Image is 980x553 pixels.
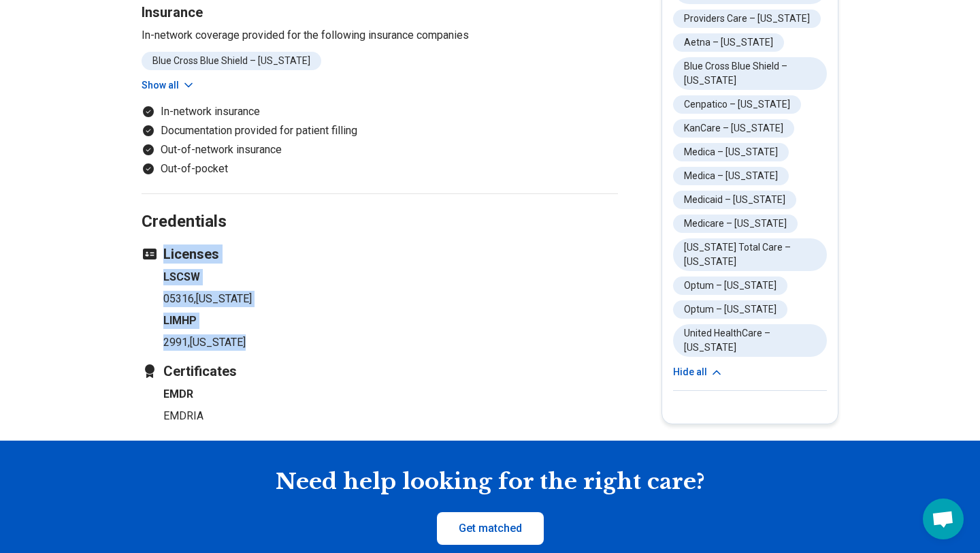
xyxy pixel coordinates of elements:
[673,276,787,295] li: Optum – [US_STATE]
[673,238,827,271] li: [US_STATE] Total Care – [US_STATE]
[163,408,618,424] p: EMDRIA
[673,191,796,209] li: Medicaid – [US_STATE]
[673,143,789,161] li: Medica – [US_STATE]
[673,324,827,357] li: United HealthCare – [US_STATE]
[673,57,827,90] li: Blue Cross Blue Shield – [US_STATE]
[142,161,618,177] li: Out-of-pocket
[673,167,789,185] li: Medica – [US_STATE]
[142,104,618,120] li: In-network insurance
[142,142,618,158] li: Out-of-network insurance
[142,52,321,70] li: Blue Cross Blue Shield – [US_STATE]
[142,3,618,22] h3: Insurance
[673,33,784,52] li: Aetna – [US_STATE]
[673,119,794,138] li: KanCare – [US_STATE]
[163,269,618,285] h4: LSCSW
[673,215,798,233] li: Medicare – [US_STATE]
[673,300,787,319] li: Optum – [US_STATE]
[163,291,618,307] p: 05316
[673,10,821,28] li: Providers Care – [US_STATE]
[163,386,618,402] h4: EMDR
[142,362,618,381] h3: Certificates
[11,468,969,496] h2: Need help looking for the right care?
[673,365,723,379] button: Hide all
[437,512,544,545] a: Get matched
[142,123,618,139] li: Documentation provided for patient filling
[142,178,618,234] h2: Credentials
[673,95,801,114] li: Cenpatico – [US_STATE]
[142,78,195,93] button: Show all
[142,244,618,264] h3: Licenses
[142,104,618,177] ul: Payment options
[163,313,618,329] h4: LIMHP
[194,292,252,305] span: , [US_STATE]
[188,336,246,349] span: , [US_STATE]
[163,334,618,351] p: 2991
[142,27,618,44] p: In-network coverage provided for the following insurance companies
[923,499,964,539] a: Open chat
